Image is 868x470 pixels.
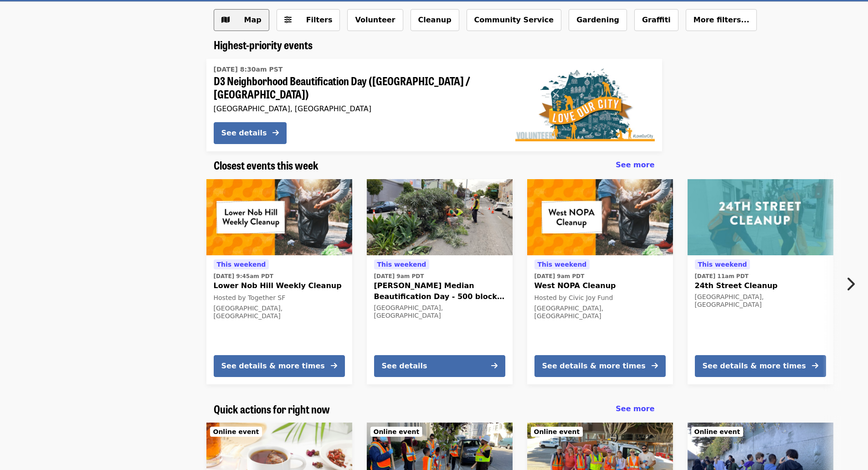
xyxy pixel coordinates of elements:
[542,361,646,372] div: See details & more times
[527,179,673,384] a: See details for "West NOPA Cleanup"
[214,305,345,320] div: [GEOGRAPHIC_DATA], [GEOGRAPHIC_DATA]
[812,362,818,370] i: arrow-right icon
[411,9,459,31] button: Cleanup
[491,362,498,370] i: arrow-right icon
[652,362,658,370] i: arrow-right icon
[695,293,826,309] div: [GEOGRAPHIC_DATA], [GEOGRAPHIC_DATA]
[688,179,833,256] img: 24th Street Cleanup organized by SF Public Works
[214,104,501,113] div: [GEOGRAPHIC_DATA], [GEOGRAPHIC_DATA]
[695,355,826,377] button: See details & more times
[214,36,313,52] span: Highest-priority events
[214,157,318,173] span: Closest events this week
[695,272,749,280] time: [DATE] 11am PDT
[846,275,855,293] i: chevron-right icon
[382,361,427,372] div: See details
[534,280,666,291] span: West NOPA Cleanup
[214,122,287,144] button: See details
[534,294,613,301] span: Hosted by Civic Joy Fund
[221,361,325,372] div: See details & more times
[214,272,273,280] time: [DATE] 9:45am PDT
[214,159,318,172] a: Closest events this week
[515,68,655,141] img: D3 Neighborhood Beautification Day (North Beach / Russian Hill) organized by SF Public Works
[214,401,330,417] span: Quick actions for right now
[527,179,673,256] img: West NOPA Cleanup organized by Civic Joy Fund
[244,15,262,24] span: Map
[374,280,505,302] span: [PERSON_NAME] Median Beautification Day - 500 block and 600 block
[688,179,833,384] a: See details for "24th Street Cleanup"
[367,179,513,256] img: Guerrero Median Beautification Day - 500 block and 600 block organized by SF Public Works
[534,355,666,377] button: See details & more times
[374,355,505,377] button: See details
[284,15,292,24] i: sliders-h icon
[374,272,424,280] time: [DATE] 9am PDT
[569,9,627,31] button: Gardening
[331,362,337,370] i: arrow-right icon
[306,15,333,24] span: Filters
[374,428,420,435] span: Online event
[377,261,426,268] span: This weekend
[206,403,662,416] div: Quick actions for right now
[206,179,352,256] img: Lower Nob Hill Weekly Cleanup organized by Together SF
[534,272,585,280] time: [DATE] 9am PDT
[213,428,259,435] span: Online event
[538,261,587,268] span: This weekend
[206,59,662,151] a: See details for "D3 Neighborhood Beautification Day (North Beach / Russian Hill)"
[221,15,230,24] i: map icon
[467,9,562,31] button: Community Service
[214,280,345,291] span: Lower Nob Hill Weekly Cleanup
[214,355,345,377] button: See details & more times
[698,261,747,268] span: This weekend
[214,74,501,101] span: D3 Neighborhood Beautification Day ([GEOGRAPHIC_DATA] / [GEOGRAPHIC_DATA])
[214,65,283,74] time: [DATE] 8:30am PST
[695,280,826,291] span: 24th Street Cleanup
[616,160,654,169] span: See more
[693,15,750,24] span: More filters...
[534,428,580,435] span: Online event
[534,305,666,320] div: [GEOGRAPHIC_DATA], [GEOGRAPHIC_DATA]
[838,271,868,297] button: Next item
[347,9,403,31] button: Volunteer
[694,428,740,435] span: Online event
[206,179,352,384] a: See details for "Lower Nob Hill Weekly Cleanup"
[374,304,505,320] div: [GEOGRAPHIC_DATA], [GEOGRAPHIC_DATA]
[272,129,279,137] i: arrow-right icon
[221,128,267,139] div: See details
[217,261,266,268] span: This weekend
[616,403,654,414] a: See more
[703,361,806,372] div: See details & more times
[616,160,654,170] a: See more
[277,9,340,31] button: Filters (0 selected)
[686,9,757,31] button: More filters...
[214,9,269,31] button: Show map view
[634,9,678,31] button: Graffiti
[206,159,662,172] div: Closest events this week
[616,404,654,413] span: See more
[214,403,330,416] a: Quick actions for right now
[214,294,286,301] span: Hosted by Together SF
[367,179,513,384] a: See details for "Guerrero Median Beautification Day - 500 block and 600 block"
